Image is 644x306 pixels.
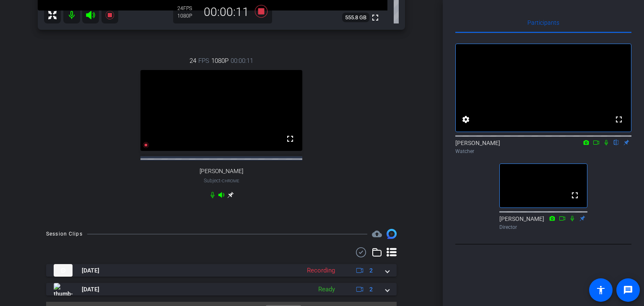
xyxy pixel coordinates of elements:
[499,223,587,231] div: Director
[369,266,373,275] span: 2
[461,114,471,124] mat-icon: settings
[46,230,83,238] div: Session Clips
[54,283,73,296] img: thumb-nail
[82,285,99,294] span: [DATE]
[342,13,369,23] span: 555.8 GB
[54,264,73,277] img: thumb-nail
[596,285,606,295] mat-icon: accessibility
[198,5,254,19] div: 00:00:11
[46,264,397,277] mat-expansion-panel-header: thumb-nail[DATE]Recording2
[369,285,373,294] span: 2
[623,285,633,295] mat-icon: message
[455,139,631,155] div: [PERSON_NAME]
[303,266,339,275] div: Recording
[231,56,253,65] span: 00:00:11
[527,20,559,26] span: Participants
[372,229,382,239] span: Destinations for your clips
[200,168,243,175] span: [PERSON_NAME]
[183,5,192,11] span: FPS
[387,229,397,239] img: Session clips
[611,138,621,146] mat-icon: flip
[285,134,295,144] mat-icon: fullscreen
[455,148,631,155] div: Watcher
[314,285,339,294] div: Ready
[82,266,99,275] span: [DATE]
[570,190,580,200] mat-icon: fullscreen
[46,283,397,296] mat-expansion-panel-header: thumb-nail[DATE]Ready2
[222,179,239,183] span: Chrome
[499,215,587,231] div: [PERSON_NAME]
[190,56,196,65] span: 24
[198,56,209,65] span: FPS
[221,178,222,184] span: -
[372,229,382,239] mat-icon: cloud_upload
[177,5,198,12] div: 24
[204,177,239,184] span: Subject
[177,13,198,19] div: 1080P
[211,56,229,65] span: 1080P
[370,13,380,23] mat-icon: fullscreen
[614,114,624,124] mat-icon: fullscreen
